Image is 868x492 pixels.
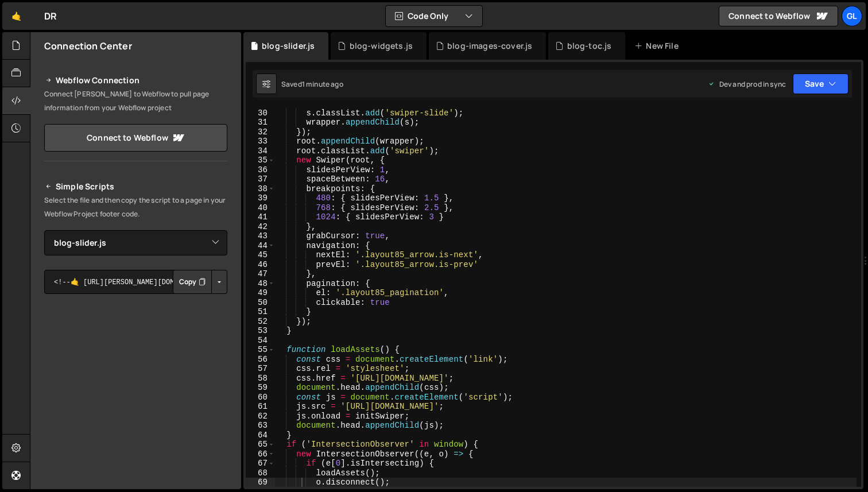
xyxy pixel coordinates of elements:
[44,313,228,416] iframe: YouTube video player
[386,6,482,26] button: Code Only
[246,317,275,327] div: 52
[842,6,862,26] a: Gl
[246,478,275,487] div: 69
[246,383,275,393] div: 59
[2,2,30,30] a: 🤙
[246,393,275,402] div: 60
[246,165,275,175] div: 36
[246,279,275,289] div: 48
[246,118,275,127] div: 31
[302,79,343,89] div: 1 minute ago
[246,241,275,251] div: 44
[246,269,275,279] div: 47
[246,203,275,213] div: 40
[246,250,275,260] div: 45
[246,336,275,346] div: 54
[246,298,275,308] div: 50
[173,270,227,294] div: Button group with nested dropdown
[246,184,275,194] div: 38
[246,402,275,412] div: 61
[246,421,275,431] div: 63
[246,364,275,374] div: 57
[44,87,227,115] p: Connect [PERSON_NAME] to Webflow to pull page information from your Webflow project
[246,440,275,450] div: 65
[246,222,275,232] div: 42
[246,127,275,137] div: 32
[708,79,786,89] div: Dev and prod in sync
[447,40,532,52] div: blog-images-cover.js
[44,124,227,152] a: Connect to Webflow
[246,260,275,270] div: 46
[350,40,413,52] div: blog-widgets.js
[44,270,227,294] textarea: <!--🤙 [URL][PERSON_NAME][DOMAIN_NAME]> <script>document.addEventListener("DOMContentLoaded", func...
[246,156,275,165] div: 35
[719,6,838,26] a: Connect to Webflow
[246,450,275,459] div: 66
[44,193,227,221] p: Select the file and then copy the script to a page in your Webflow Project footer code.
[246,137,275,146] div: 33
[44,73,227,87] h2: Webflow Connection
[44,9,57,23] div: DR
[246,326,275,336] div: 53
[567,40,612,52] div: blog-toc.js
[246,412,275,421] div: 62
[246,307,275,317] div: 51
[173,270,212,294] button: Copy
[44,40,132,52] h2: Connection Center
[246,193,275,203] div: 39
[246,355,275,365] div: 56
[634,40,683,52] div: New File
[246,374,275,383] div: 58
[281,79,343,89] div: Saved
[246,231,275,241] div: 43
[793,73,848,94] button: Save
[246,459,275,468] div: 67
[246,468,275,478] div: 68
[246,345,275,355] div: 55
[246,212,275,222] div: 41
[246,146,275,156] div: 34
[262,40,315,52] div: blog-slider.js
[246,109,275,118] div: 30
[246,175,275,184] div: 37
[246,431,275,440] div: 64
[246,288,275,298] div: 49
[44,180,227,193] h2: Simple Scripts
